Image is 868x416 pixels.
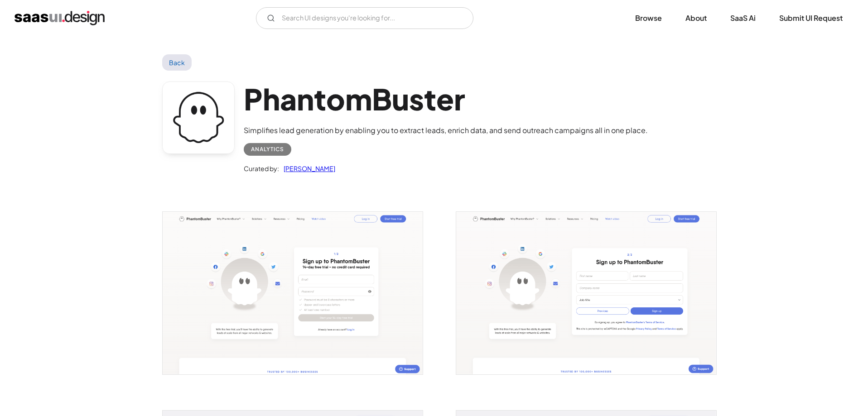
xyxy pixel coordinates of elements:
input: Search UI designs you're looking for... [256,7,473,29]
a: Submit UI Request [768,8,854,28]
a: open lightbox [163,212,423,374]
a: About [675,8,718,28]
a: Browse [624,8,673,28]
h1: PhantomBuster [244,81,648,116]
a: home [14,11,105,25]
div: Analytics [251,144,284,155]
img: 64157bf8b87dcfa7a94dc791_PhantomBuster%20Signup%20Screen.png [163,212,423,374]
img: 64157c053ca3646091085323_PhantomBuster%20Signup%20Company%20Screen.png [456,212,716,374]
form: Email Form [256,7,473,29]
a: [PERSON_NAME] [279,163,335,174]
div: Curated by: [244,163,279,174]
div: Simplifies lead generation by enabling you to extract leads, enrich data, and send outreach campa... [244,125,648,136]
a: SaaS Ai [719,8,767,28]
a: Back [162,54,192,71]
a: open lightbox [456,212,716,374]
